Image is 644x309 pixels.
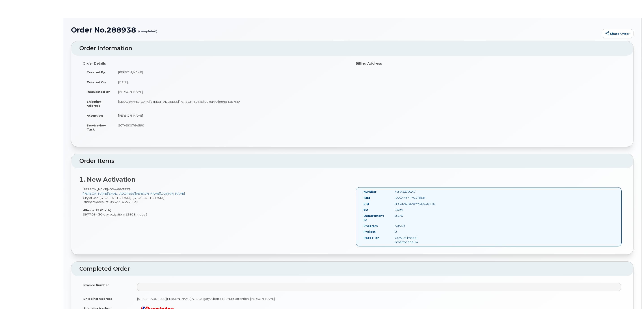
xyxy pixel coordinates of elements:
[391,214,435,218] div: 0376
[114,67,349,77] td: [PERSON_NAME]
[83,283,109,287] label: Invoice Number
[87,114,103,117] strong: Attention
[391,190,435,194] div: 4034663523
[114,77,349,87] td: [DATE]
[391,202,435,206] div: 89302610207736540110
[138,26,157,33] small: (completed)
[114,87,349,97] td: [PERSON_NAME]
[114,187,121,191] span: 466
[114,111,349,120] td: [PERSON_NAME]
[356,62,622,65] h4: Billing Address
[391,236,435,244] div: GOA Unlimited Smartphone 14
[391,208,435,212] div: 169A
[602,29,633,38] a: Share Order
[363,236,379,240] label: Rate Plan
[87,80,106,84] strong: Created On
[83,208,111,212] strong: iPhone 15 (Black)
[87,90,110,94] strong: Requested By
[79,187,352,216] div: [PERSON_NAME] City of Use: [GEOGRAPHIC_DATA], [GEOGRAPHIC_DATA] Business Account: 0532716353 - Be...
[87,100,101,108] strong: Shipping Address
[391,230,435,234] div: 0
[363,208,368,212] label: BU
[79,176,136,183] strong: 1. New Activation
[71,26,599,34] h1: Order No.288938
[79,266,625,272] h2: Completed Order
[363,202,369,206] label: SIM
[108,187,130,191] span: 403
[363,196,370,200] label: IMEI
[87,70,105,74] strong: Created By
[363,214,388,222] label: Department ID
[391,196,435,200] div: 355279717531868
[121,187,130,191] span: 3523
[363,230,376,234] label: Project
[83,62,349,65] h4: Order Details
[79,158,625,164] h2: Order Items
[83,297,112,301] label: Shipping Address
[87,124,106,131] strong: ServiceNow Task
[114,97,349,111] td: [GEOGRAPHIC_DATA][STREET_ADDRESS][PERSON_NAME] Calgary Alberta T2E7M9
[114,120,349,134] td: SCTASK0764590
[363,190,376,194] label: Number
[83,192,185,195] a: [PERSON_NAME][EMAIL_ADDRESS][PERSON_NAME][DOMAIN_NAME]
[133,294,625,304] td: [STREET_ADDRESS][PERSON_NAME] N. E. Calgary Alberta T2E7M9, attention: [PERSON_NAME]
[391,224,435,228] div: 50549
[363,224,378,228] label: Program
[79,45,625,52] h2: Order Information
